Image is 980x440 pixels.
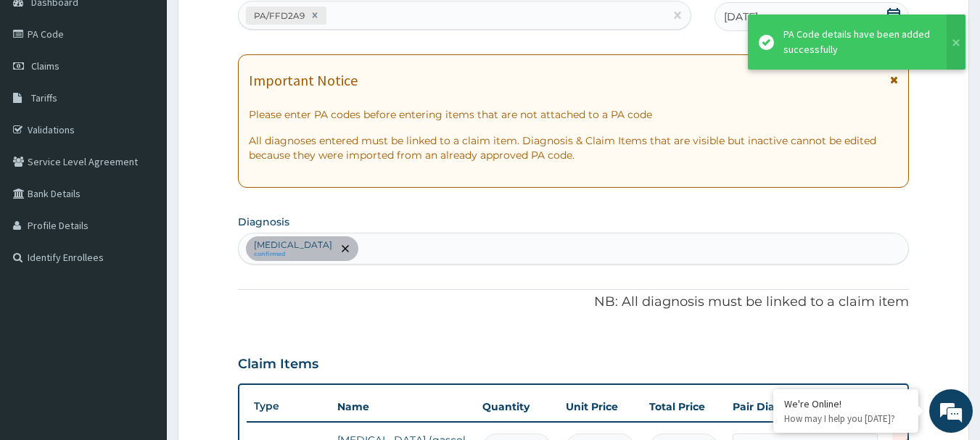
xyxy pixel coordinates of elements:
[784,412,907,425] p: How may I help you today?
[249,72,358,88] h1: Important Notice
[31,59,59,72] span: Claims
[724,9,758,24] span: [DATE]
[238,215,289,229] label: Diagnosis
[249,107,899,122] p: Please enter PA codes before entering items that are not attached to a PA code
[784,397,907,410] div: We're Online!
[84,129,200,275] span: We're online!
[238,293,910,312] p: NB: All diagnosis must be linked to a claim item
[7,289,276,340] textarea: Type your message and hit 'Enter'
[330,392,475,421] th: Name
[31,91,57,104] span: Tariffs
[254,251,332,258] small: confirmed
[559,392,642,421] th: Unit Price
[247,393,330,420] th: Type
[27,72,59,109] img: d_794563401_company_1708531726252_794563401
[250,7,307,24] div: PA/FFD2A9
[642,392,725,421] th: Total Price
[238,357,318,373] h3: Claim Items
[238,7,273,42] div: Minimize live chat window
[339,242,352,255] span: remove selection option
[249,133,899,162] p: All diagnoses entered must be linked to a claim item. Diagnosis & Claim Items that are visible bu...
[75,81,244,100] div: Chat with us now
[254,239,332,251] p: [MEDICAL_DATA]
[783,27,933,57] div: PA Code details have been added successfully
[725,392,885,421] th: Pair Diagnosis
[475,392,559,421] th: Quantity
